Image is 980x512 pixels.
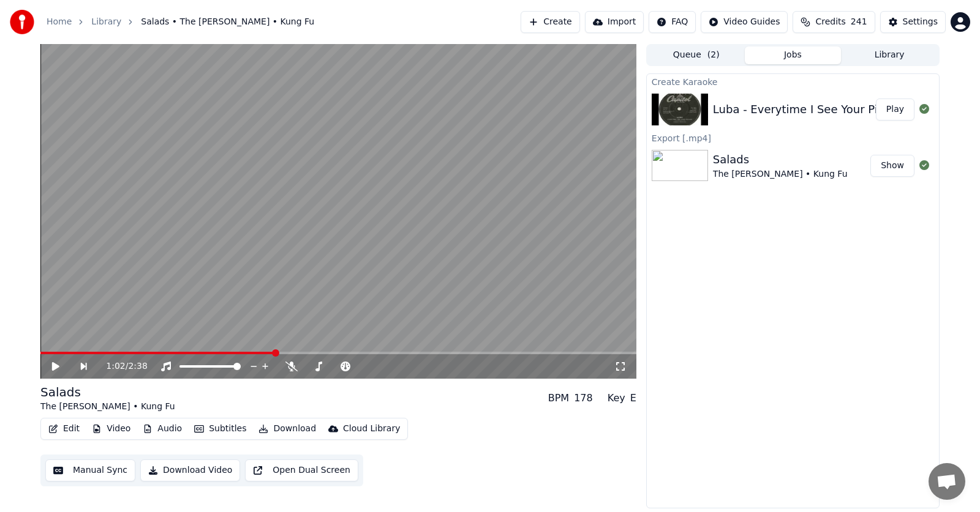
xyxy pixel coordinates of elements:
[140,459,240,481] button: Download Video
[870,155,914,177] button: Show
[608,391,625,406] div: Key
[903,16,938,28] div: Settings
[87,420,135,437] button: Video
[138,420,187,437] button: Audio
[40,401,175,413] div: The [PERSON_NAME] • Kung Fu
[647,130,939,145] div: Export [.mp4]
[548,391,569,406] div: BPM
[630,391,636,406] div: E
[880,11,946,33] button: Settings
[713,151,848,168] div: Salads
[841,46,938,64] button: Library
[745,46,842,64] button: Jobs
[585,11,644,33] button: Import
[91,16,121,28] a: Library
[47,16,314,28] nav: breadcrumb
[106,360,125,373] span: 1:02
[851,16,867,28] span: 241
[815,16,845,28] span: Credits
[649,11,696,33] button: FAQ
[521,11,580,33] button: Create
[254,420,321,437] button: Download
[47,16,72,28] a: Home
[141,16,314,28] span: Salads • The [PERSON_NAME] • Kung Fu
[245,459,358,481] button: Open Dual Screen
[713,168,848,180] div: The [PERSON_NAME] • Kung Fu
[128,360,147,373] span: 2:38
[647,74,939,89] div: Create Karaoke
[574,391,593,406] div: 178
[189,420,251,437] button: Subtitles
[707,49,720,61] span: ( 2 )
[45,459,135,481] button: Manual Sync
[701,11,788,33] button: Video Guides
[343,423,400,435] div: Cloud Library
[793,11,875,33] button: Credits241
[40,384,175,401] div: Salads
[43,420,85,437] button: Edit
[648,46,745,64] button: Queue
[876,98,914,121] button: Play
[106,360,135,373] div: /
[713,101,906,118] div: Luba - Everytime I See Your Picture
[10,10,34,34] img: youka
[929,463,965,500] a: Open chat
